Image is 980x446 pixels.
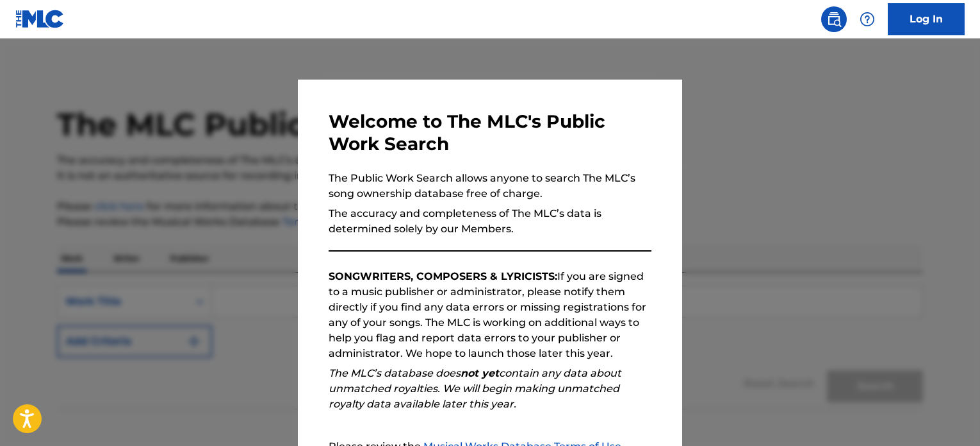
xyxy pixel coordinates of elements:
h3: Welcome to The MLC's Public Work Search [329,110,651,155]
p: If you are signed to a music publisher or administrator, please notify them directly if you find ... [329,269,651,361]
p: The Public Work Search allows anyone to search The MLC’s song ownership database free of charge. [329,171,651,202]
img: help [860,12,875,27]
strong: not yet [461,367,499,379]
img: MLC Logo [15,10,65,28]
strong: SONGWRITERS, COMPOSERS & LYRICISTS: [329,270,557,282]
p: The accuracy and completeness of The MLC’s data is determined solely by our Members. [329,206,651,237]
iframe: Chat Widget [916,384,980,446]
img: search [826,12,842,27]
div: Help [854,6,880,32]
a: Log In [888,3,965,35]
a: Public Search [821,6,847,32]
em: The MLC’s database does contain any data about unmatched royalties. We will begin making unmatche... [329,367,621,410]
